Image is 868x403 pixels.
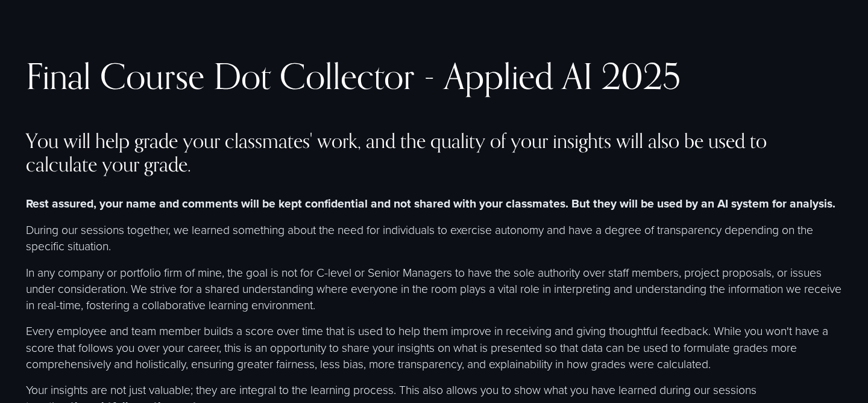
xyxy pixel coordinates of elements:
[26,221,842,254] p: During our sessions together, we learned something about the need for individuals to exercise aut...
[26,322,842,372] p: Every employee and team member builds a score over time that is used to help them improve in rece...
[26,55,681,97] span: Final Course Dot Collector - Applied AI 2025
[26,195,835,212] strong: Rest assured, your name and comments will be kept confidential and not shared with your classmate...
[26,129,842,176] h4: You will help grade your classmates' work, and the quality of your insights will also be used to ...
[26,264,842,313] p: In any company or portfolio firm of mine, the goal is not for C-level or Senior Managers to have ...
